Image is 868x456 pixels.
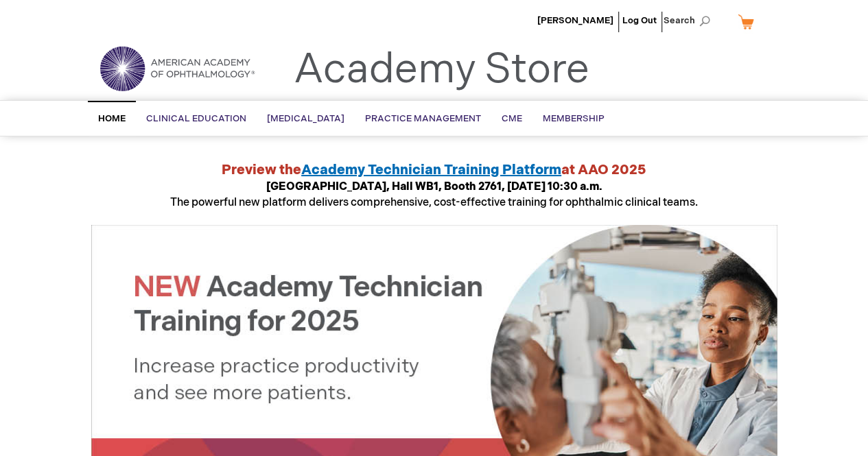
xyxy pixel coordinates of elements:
[543,113,605,124] span: Membership
[98,113,126,124] span: Home
[301,162,561,178] a: Academy Technician Training Platform
[146,113,246,124] span: Clinical Education
[222,162,646,178] strong: Preview the at AAO 2025
[502,113,522,124] span: CME
[622,15,657,26] a: Log Out
[365,113,481,124] span: Practice Management
[294,45,589,95] a: Academy Store
[664,7,716,34] span: Search
[267,113,344,124] span: [MEDICAL_DATA]
[170,180,698,209] span: The powerful new platform delivers comprehensive, cost-effective training for ophthalmic clinical...
[537,15,613,26] a: [PERSON_NAME]
[266,180,602,193] strong: [GEOGRAPHIC_DATA], Hall WB1, Booth 2761, [DATE] 10:30 a.m.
